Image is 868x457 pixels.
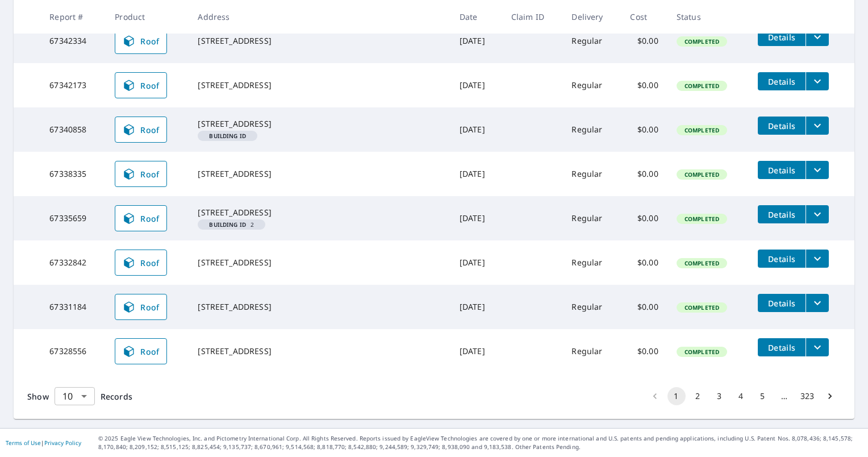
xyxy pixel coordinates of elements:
[758,205,806,223] button: detailsBtn-67335659
[758,117,806,135] button: detailsBtn-67340858
[209,222,246,227] em: Building ID
[122,300,160,314] span: Roof
[122,167,160,181] span: Roof
[198,207,441,218] div: [STREET_ADDRESS]
[122,344,160,358] span: Roof
[55,380,95,412] div: 10
[115,28,167,54] a: Roof
[758,294,806,312] button: detailsBtn-67331184
[678,259,726,267] span: Completed
[678,171,726,178] span: Completed
[198,346,441,357] div: [STREET_ADDRESS]
[202,222,261,227] span: 2
[621,240,667,285] td: $0.00
[122,211,160,225] span: Roof
[806,117,829,135] button: filesDropdownBtn-67340858
[40,240,106,285] td: 67332842
[621,19,667,63] td: $0.00
[758,72,806,90] button: detailsBtn-67342173
[678,82,726,90] span: Completed
[765,209,799,220] span: Details
[732,387,750,405] button: Go to page 4
[40,285,106,329] td: 67331184
[98,434,862,451] p: © 2025 Eagle View Technologies, Inc. and Pictometry International Corp. All Rights Reserved. Repo...
[450,196,502,240] td: [DATE]
[765,165,799,176] span: Details
[621,329,667,373] td: $0.00
[450,285,502,329] td: [DATE]
[6,439,41,447] a: Terms of Use
[44,439,81,447] a: Privacy Policy
[821,387,839,405] button: Go to next page
[562,152,621,196] td: Regular
[667,387,686,405] button: page 1
[562,196,621,240] td: Regular
[758,161,806,179] button: detailsBtn-67338335
[6,439,81,446] p: |
[758,338,806,356] button: detailsBtn-67328556
[40,196,106,240] td: 67335659
[562,285,621,329] td: Regular
[562,240,621,285] td: Regular
[806,28,829,46] button: filesDropdownBtn-67342334
[765,76,799,87] span: Details
[678,38,726,45] span: Completed
[40,329,106,373] td: 67328556
[40,107,106,152] td: 67340858
[40,19,106,63] td: 67342334
[765,32,799,43] span: Details
[198,168,441,180] div: [STREET_ADDRESS]
[678,304,726,311] span: Completed
[797,387,817,405] button: Go to page 323
[27,391,49,402] span: Show
[806,161,829,179] button: filesDropdownBtn-67338335
[806,72,829,90] button: filesDropdownBtn-67342173
[198,35,441,47] div: [STREET_ADDRESS]
[562,107,621,152] td: Regular
[758,250,806,268] button: detailsBtn-67332842
[115,205,167,231] a: Roof
[115,250,167,276] a: Roof
[101,391,132,402] span: Records
[765,254,799,264] span: Details
[806,205,829,223] button: filesDropdownBtn-67335659
[678,126,726,134] span: Completed
[562,63,621,107] td: Regular
[621,196,667,240] td: $0.00
[115,72,167,98] a: Roof
[55,387,95,405] div: Show 10 records
[122,123,160,136] span: Roof
[758,28,806,46] button: detailsBtn-67342334
[209,133,246,139] em: Building ID
[122,256,160,269] span: Roof
[122,78,160,92] span: Roof
[450,329,502,373] td: [DATE]
[621,107,667,152] td: $0.00
[40,63,106,107] td: 67342173
[806,250,829,268] button: filesDropdownBtn-67332842
[198,301,441,313] div: [STREET_ADDRESS]
[806,338,829,356] button: filesDropdownBtn-67328556
[765,298,799,309] span: Details
[450,240,502,285] td: [DATE]
[450,19,502,63] td: [DATE]
[115,294,167,320] a: Roof
[562,329,621,373] td: Regular
[711,387,729,405] button: Go to page 3
[775,390,794,402] div: …
[40,152,106,196] td: 67338335
[115,117,167,143] a: Roof
[450,63,502,107] td: [DATE]
[621,285,667,329] td: $0.00
[562,19,621,63] td: Regular
[115,338,167,364] a: Roof
[765,121,799,131] span: Details
[450,107,502,152] td: [DATE]
[644,387,841,405] nav: pagination navigation
[198,257,441,268] div: [STREET_ADDRESS]
[689,387,707,405] button: Go to page 2
[765,342,799,353] span: Details
[122,34,160,48] span: Roof
[621,63,667,107] td: $0.00
[115,161,167,187] a: Roof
